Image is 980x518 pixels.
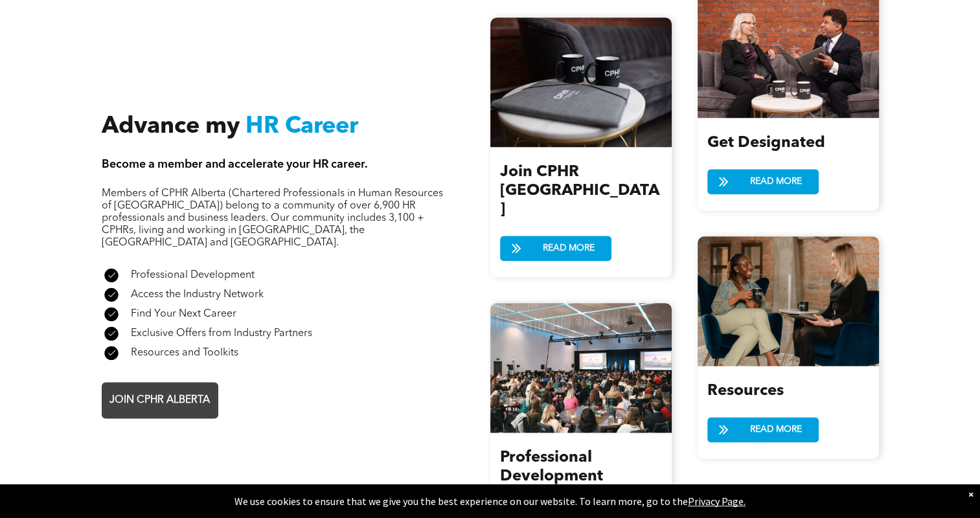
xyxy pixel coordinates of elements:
span: Resources [707,383,784,399]
span: Join CPHR [GEOGRAPHIC_DATA] [500,164,659,218]
a: READ MORE [500,236,611,261]
span: Find Your Next Career [131,309,236,319]
a: READ MORE [707,417,819,442]
span: JOIN CPHR ALBERTA [105,388,214,413]
span: Members of CPHR Alberta (Chartered Professionals in Human Resources of [GEOGRAPHIC_DATA]) belong ... [102,188,443,248]
div: Dismiss notification [968,488,974,501]
a: READ MORE [707,169,819,194]
a: Privacy Page. [688,495,746,508]
span: READ MORE [538,236,599,260]
span: Resources and Toolkits [131,348,238,358]
span: Advance my [102,115,240,139]
a: JOIN CPHR ALBERTA [102,382,218,418]
span: READ MORE [746,418,806,442]
span: READ MORE [746,170,806,194]
span: Become a member and accelerate your HR career. [102,159,368,170]
span: Access the Industry Network [131,289,264,300]
span: HR Career [245,115,358,139]
span: Professional Development [131,270,255,280]
span: Exclusive Offers from Industry Partners [131,328,312,339]
span: Professional Development [500,450,603,484]
span: Get Designated [707,135,825,151]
